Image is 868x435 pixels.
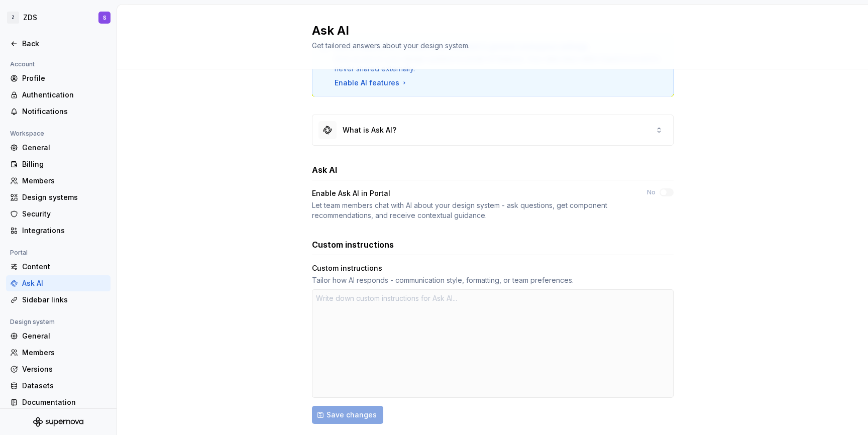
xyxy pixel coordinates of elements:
a: Authentication [6,87,111,103]
a: Profile [6,70,111,86]
h3: Custom instructions [312,239,394,251]
div: Datasets [22,381,106,391]
div: Enable Ask AI in Portal [312,188,390,198]
div: Tailor how AI responds - communication style, formatting, or team preferences. [312,275,674,285]
span: Get tailored answers about your design system. [312,41,470,50]
div: What is Ask AI? [343,125,396,135]
button: Enable AI features [335,78,408,88]
div: Z [7,12,19,24]
div: Billing [22,159,106,169]
div: Documentation [22,397,106,407]
div: Account [6,58,39,70]
a: Members [6,173,111,189]
div: General [22,331,106,341]
button: ZZDSS [2,7,115,29]
h2: Ask AI [312,23,662,39]
div: Back [22,39,106,49]
div: Ask AI [22,278,106,288]
div: Members [22,348,106,358]
div: Custom instructions [312,263,382,273]
a: Ask AI [6,275,111,291]
div: Authentication [22,90,106,100]
div: S [103,14,106,22]
a: Integrations [6,223,111,239]
a: Documentation [6,394,111,410]
h3: Ask AI [312,164,337,176]
label: No [647,188,656,196]
div: ZDS [23,13,37,23]
div: Portal [6,247,32,259]
div: Notifications [22,106,106,117]
div: Workspace [6,128,48,140]
a: Sidebar links [6,292,111,308]
a: Members [6,345,111,361]
a: Datasets [6,378,111,394]
a: General [6,328,111,344]
a: General [6,140,111,156]
div: Integrations [22,226,106,236]
div: Versions [22,364,106,374]
div: Design system [6,316,59,328]
div: Design systems [22,192,106,202]
div: Sidebar links [22,295,106,305]
div: Security [22,209,106,219]
a: Billing [6,156,111,172]
a: Design systems [6,189,111,205]
div: Members [22,176,106,186]
a: Back [6,36,111,52]
div: General [22,143,106,153]
svg: Supernova Logo [33,417,83,427]
div: Let team members chat with AI about your design system - ask questions, get component recommendat... [312,200,629,221]
a: Security [6,206,111,222]
a: Versions [6,361,111,377]
a: Notifications [6,103,111,120]
div: Profile [22,73,106,83]
div: Content [22,262,106,272]
a: Content [6,259,111,275]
